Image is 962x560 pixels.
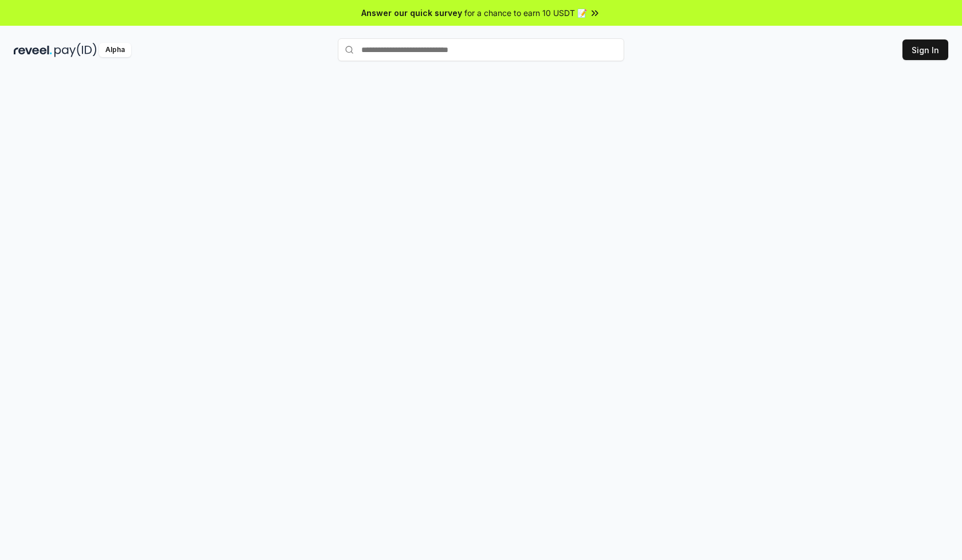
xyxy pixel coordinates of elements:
[14,43,52,57] img: reveel_dark
[99,43,131,57] div: Alpha
[361,7,462,19] span: Answer our quick survey
[464,7,587,19] span: for a chance to earn 10 USDT 📝
[54,43,97,57] img: pay_id
[902,39,948,60] button: Sign In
